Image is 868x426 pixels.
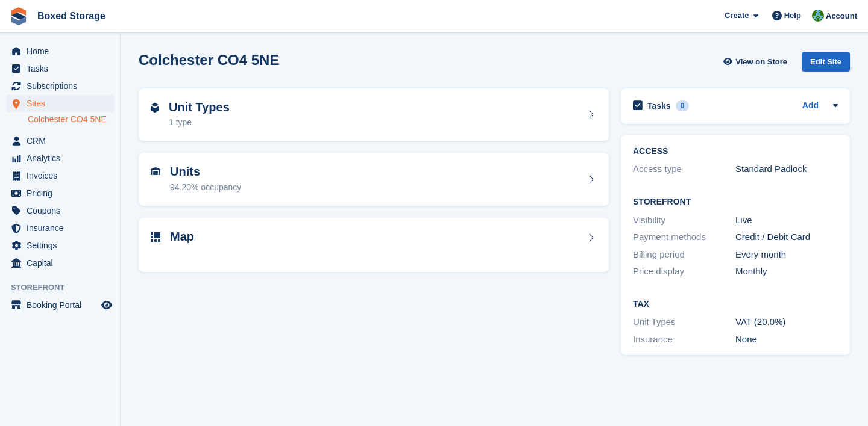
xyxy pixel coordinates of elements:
[6,255,114,271] a: menu
[633,333,735,347] div: Insurance
[802,52,850,72] div: Edit Site
[151,232,160,242] img: map-icn-33ee37083ee616e46c38cad1a60f524a97daa1e2b2c8c0bc3eb3415660979fc1.svg
[633,265,735,279] div: Price display
[33,6,110,26] a: Boxed Storage
[784,10,801,22] span: Help
[725,10,749,22] span: Create
[633,230,735,244] div: Payment methods
[27,237,99,254] span: Settings
[6,150,114,167] a: menu
[735,230,838,244] div: Credit / Debit Card
[27,167,99,184] span: Invoices
[27,60,99,77] span: Tasks
[27,78,99,94] span: Subscriptions
[826,10,857,22] span: Account
[735,214,838,227] div: Live
[139,88,609,141] a: Unit Types 1 type
[735,333,838,347] div: None
[139,52,279,68] h2: Colchester CO4 5NE
[11,282,120,294] span: Storefront
[633,197,838,207] h2: Storefront
[802,52,850,76] a: Edit Site
[735,56,787,68] span: View on Store
[27,150,99,167] span: Analytics
[27,297,99,313] span: Booking Portal
[139,153,609,206] a: Units 94.20% occupancy
[735,265,838,279] div: Monthly
[735,162,838,176] div: Standard Padlock
[151,167,160,176] img: unit-icn-7be61d7bf1b0ce9d3e12c5938cc71ed9869f7b940bace4675aadf7bd6d80202e.svg
[6,132,114,149] a: menu
[802,99,819,113] a: Add
[647,100,671,111] h2: Tasks
[6,237,114,254] a: menu
[27,220,99,236] span: Insurance
[722,52,792,72] a: View on Store
[6,60,114,77] a: menu
[27,202,99,219] span: Coupons
[6,185,114,202] a: menu
[6,202,114,219] a: menu
[170,230,194,244] h2: Map
[27,255,99,271] span: Capital
[27,185,99,202] span: Pricing
[139,218,609,273] a: Map
[735,248,838,262] div: Every month
[170,181,241,194] div: 94.20% occupancy
[633,214,735,227] div: Visibility
[99,298,114,312] a: Preview store
[6,167,114,184] a: menu
[633,162,735,176] div: Access type
[633,248,735,262] div: Billing period
[676,100,690,111] div: 0
[27,95,99,112] span: Sites
[735,315,838,329] div: VAT (20.0%)
[27,132,99,149] span: CRM
[6,95,114,112] a: menu
[169,100,230,114] h2: Unit Types
[6,43,114,60] a: menu
[6,78,114,94] a: menu
[6,297,114,313] a: menu
[10,7,28,25] img: stora-icon-8386f47178a22dfd0bd8f6a31ec36ba5ce8667c1dd55bd0f319d3a0aa187defe.svg
[633,315,735,329] div: Unit Types
[28,114,114,125] a: Colchester CO4 5NE
[6,220,114,236] a: menu
[151,103,159,113] img: unit-type-icn-2b2737a686de81e16bb02015468b77c625bbabd49415b5ef34ead5e3b44a266d.svg
[27,43,99,60] span: Home
[633,147,838,156] h2: ACCESS
[169,116,230,129] div: 1 type
[812,10,824,22] img: Tobias Butler
[633,300,838,309] h2: Tax
[170,165,241,179] h2: Units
